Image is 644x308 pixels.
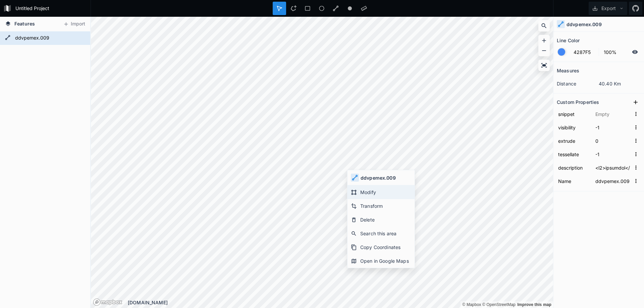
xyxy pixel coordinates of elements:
input: Name [557,149,591,159]
div: [DOMAIN_NAME] [128,299,553,306]
button: Import [60,19,89,29]
dd: 40.40 Km [599,80,641,87]
button: Export [589,2,627,15]
h4: ddvpemex.009 [361,174,396,181]
input: Name [557,163,591,173]
input: Empty [594,149,631,159]
input: Name [557,109,591,119]
h2: Custom Properties [557,97,599,107]
input: Name [557,176,591,186]
input: Name [557,122,591,132]
h2: Measures [557,65,579,76]
a: Map feedback [517,302,551,307]
span: Features [14,20,35,27]
div: Copy Coordinates [347,240,415,254]
input: Empty [594,109,631,119]
input: Empty [594,176,631,186]
h4: ddvpemex.009 [567,21,602,28]
input: Empty [594,122,631,132]
h2: Line Color [557,35,580,46]
input: Empty [594,163,631,173]
div: Open in Google Maps [347,254,415,268]
div: Search this area [347,227,415,240]
div: Delete [347,213,415,227]
input: Empty [594,136,631,146]
a: Mapbox [462,302,481,307]
a: OpenStreetMap [482,302,516,307]
input: Name [557,136,591,146]
dt: distance [557,80,599,87]
a: Mapbox logo [93,298,122,306]
div: Transform [347,199,415,213]
div: Modify [347,185,415,199]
